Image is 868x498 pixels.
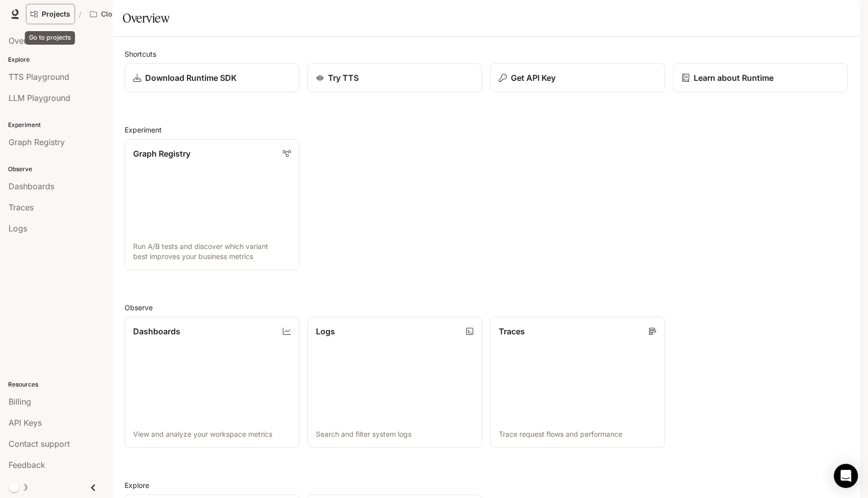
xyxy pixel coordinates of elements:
[133,325,180,337] p: Dashboards
[101,10,157,19] p: Clone Voice Tests
[125,63,299,92] a: Download Runtime SDK
[694,72,774,84] p: Learn about Runtime
[125,125,848,135] h2: Experiment
[316,325,335,337] p: Logs
[490,63,665,92] button: Get API Key
[316,429,474,439] p: Search and filter system logs
[123,8,169,28] h1: Overview
[499,429,657,439] p: Trace request flows and performance
[42,10,70,19] span: Projects
[125,139,299,270] a: Graph RegistryRun A/B tests and discover which variant best improves your business metrics
[499,325,525,337] p: Traces
[125,480,848,490] h2: Explore
[328,72,359,84] p: Try TTS
[490,317,665,448] a: TracesTrace request flows and performance
[133,241,291,262] p: Run A/B tests and discover which variant best improves your business metrics
[511,72,556,84] p: Get API Key
[125,317,299,448] a: DashboardsView and analyze your workspace metrics
[25,31,75,45] div: Go to projects
[145,72,237,84] p: Download Runtime SDK
[85,4,173,24] button: All workspaces
[307,317,482,448] a: LogsSearch and filter system logs
[834,464,858,488] div: Open Intercom Messenger
[133,429,291,439] p: View and analyze your workspace metrics
[26,4,75,24] a: Go to projects
[125,302,848,313] h2: Observe
[673,63,848,92] a: Learn about Runtime
[133,148,190,160] p: Graph Registry
[125,49,848,59] h2: Shortcuts
[75,9,85,20] div: /
[307,63,482,92] a: Try TTS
